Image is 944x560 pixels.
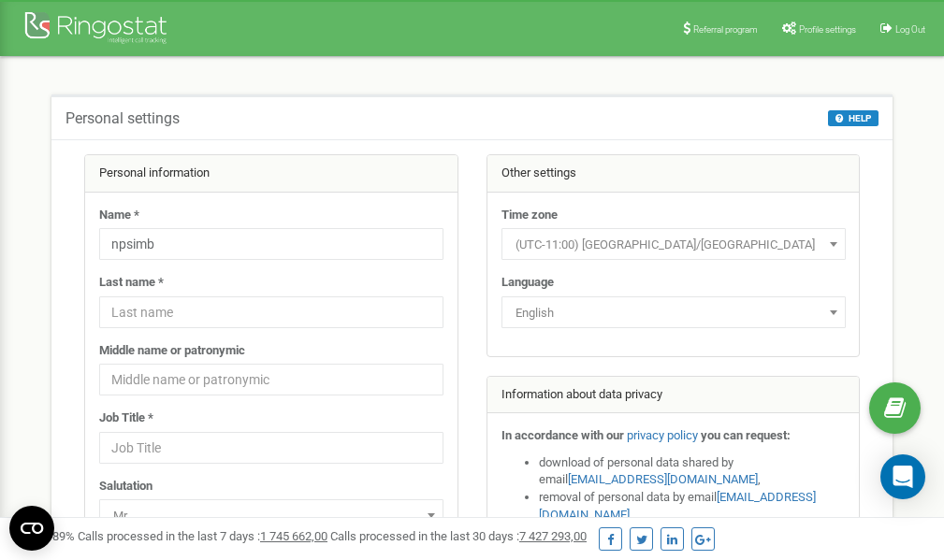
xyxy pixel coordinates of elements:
[880,454,925,499] div: Open Intercom Messenger
[85,155,457,193] div: Personal information
[260,529,327,543] u: 1 745 662,00
[501,428,624,442] strong: In accordance with our
[701,428,791,442] strong: you can request:
[828,110,879,126] button: HELP
[99,409,153,427] label: Job Title *
[501,207,558,224] label: Time zone
[9,506,54,551] button: Open CMP widget
[487,155,860,193] div: Other settings
[99,228,443,260] input: Name
[508,232,839,258] span: (UTC-11:00) Pacific/Midway
[99,274,164,292] label: Last name *
[99,296,443,328] input: Last name
[799,24,856,35] span: Profile settings
[539,454,846,489] li: download of personal data shared by email ,
[78,529,327,543] span: Calls processed in the last 7 days :
[501,274,554,292] label: Language
[627,428,698,442] a: privacy policy
[487,377,860,414] div: Information about data privacy
[508,300,839,326] span: English
[895,24,925,35] span: Log Out
[99,432,443,464] input: Job Title
[99,478,152,495] label: Salutation
[693,24,758,35] span: Referral program
[65,110,180,127] h5: Personal settings
[99,207,139,224] label: Name *
[501,228,846,260] span: (UTC-11:00) Pacific/Midway
[99,499,443,531] span: Mr.
[106,503,437,529] span: Mr.
[99,364,443,395] input: Middle name or patronymic
[539,489,846,524] li: removal of personal data by email ,
[330,529,587,543] span: Calls processed in the last 30 days :
[568,472,758,486] a: [EMAIL_ADDRESS][DOMAIN_NAME]
[519,529,587,543] u: 7 427 293,00
[99,342,245,360] label: Middle name or patronymic
[501,296,846,328] span: English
